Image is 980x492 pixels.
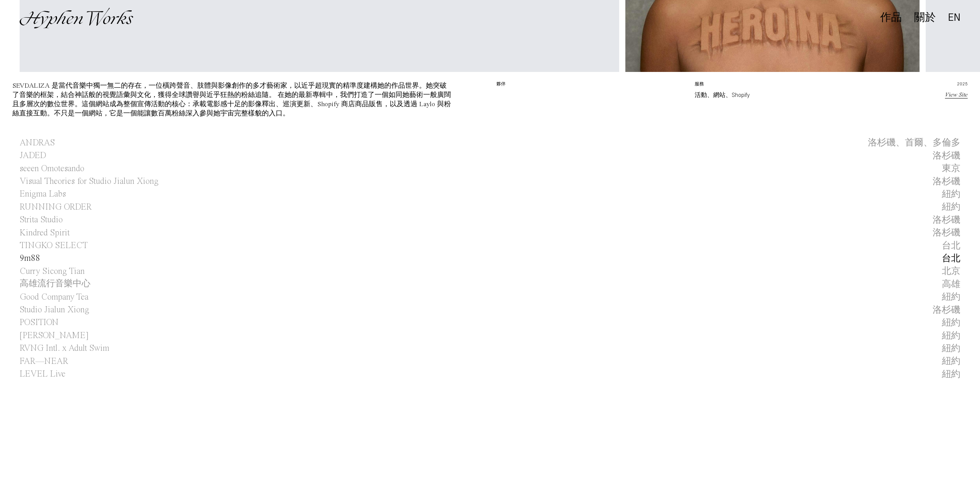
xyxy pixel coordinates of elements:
[20,162,84,175] span: seeen Omotesando
[20,227,70,239] span: Kindred Spirit
[20,316,59,329] span: POSITION
[933,227,960,239] div: 洛杉磯
[20,278,90,290] h1: 高雄流行音樂中心
[942,240,960,252] div: 台北
[933,304,960,316] div: 洛杉磯
[20,329,89,342] span: [PERSON_NAME]
[942,278,960,290] div: 高雄
[20,137,55,149] span: ANDRAS
[496,81,682,90] p: 夥伴
[942,330,960,342] div: 紐約
[20,342,109,355] span: RVNG Intl. x Adult Swim
[20,149,46,162] span: JADED
[880,14,902,23] a: 作品
[942,201,960,213] div: 紐約
[20,213,63,226] span: Strita Studio
[914,14,936,23] a: 關於
[20,8,133,28] img: Hyphen Works
[942,291,960,303] div: 紐約
[20,252,40,265] span: 9m88
[12,82,451,117] div: SEVDALIZA 是當代音樂中獨一無二的存在，一位橫跨聲音、肢體與影像創作的多才藝術家，以近乎超現實的精準度建構她的作品世界。她突破了音樂的框架，結合神話般的視覺語彙與文化，獲得全球讚譽與近乎...
[945,92,968,98] a: View Site
[20,239,88,252] span: TINGKO SELECT
[20,188,66,200] span: Enigma Labs
[20,355,68,368] span: FAR—NEAR
[942,162,960,175] div: 東京
[942,342,960,355] div: 紐約
[20,175,159,188] span: Visual Theories for Studio Jialun Xiong
[20,304,89,316] span: Studio Jialun Xiong
[695,81,881,90] p: 服務
[20,291,89,304] span: Good Company Tea
[942,368,960,380] div: 紐約
[880,12,902,23] div: 作品
[942,355,960,367] div: 紐約
[942,188,960,200] div: 紐約
[942,317,960,329] div: 紐約
[695,90,881,100] p: 活動、網站、Shopify
[893,81,968,90] p: 2025
[20,368,65,380] span: LEVEL Live
[20,201,92,213] span: RUNNING ORDER
[942,265,960,277] div: 北京
[868,137,960,149] div: 洛杉磯、首爾、多倫多
[948,13,960,22] a: EN
[933,214,960,226] div: 洛杉磯
[914,12,936,23] div: 關於
[942,252,960,265] div: 台北
[933,175,960,188] div: 洛杉磯
[933,150,960,162] div: 洛杉磯
[20,265,85,278] span: Curry Sicong Tian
